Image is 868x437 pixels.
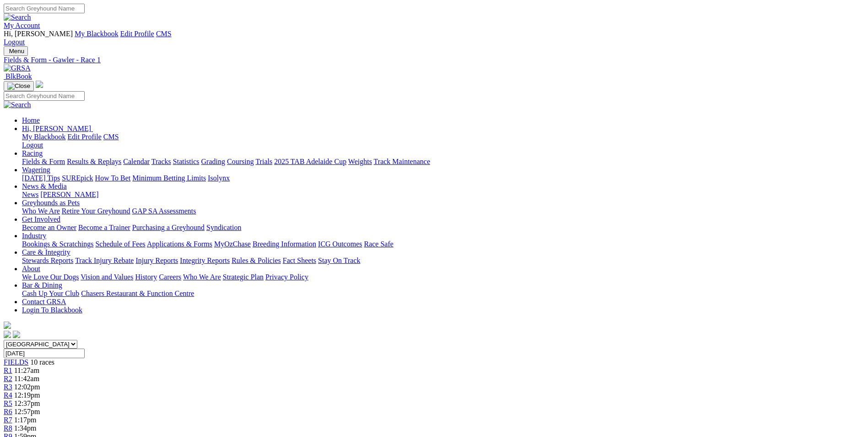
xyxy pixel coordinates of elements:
a: We Love Our Dogs [22,273,79,281]
a: Strategic Plan [223,273,264,281]
a: Cash Up Your Club [22,290,79,297]
a: Fact Sheets [283,257,316,264]
a: Race Safe [364,240,393,248]
div: About [22,273,864,281]
a: Coursing [227,158,254,165]
a: Weights [348,158,372,165]
img: facebook.svg [4,331,11,338]
div: Industry [22,240,864,248]
button: Toggle navigation [4,46,28,56]
span: 12:02pm [14,383,40,391]
a: Statistics [173,158,199,165]
a: My Account [4,22,40,29]
a: Home [22,116,40,124]
a: Schedule of Fees [95,240,145,248]
a: My Blackbook [75,30,119,38]
a: Fields & Form [22,158,65,165]
a: Track Injury Rebate [75,257,134,264]
a: Edit Profile [120,30,154,38]
input: Search [4,4,85,13]
a: BlkBook [4,72,32,80]
span: Hi, [PERSON_NAME] [4,30,73,38]
a: CMS [103,133,119,141]
a: Integrity Reports [180,257,230,264]
a: Tracks [151,158,171,165]
a: Wagering [22,166,50,174]
div: My Account [4,30,864,46]
a: Isolynx [208,174,230,182]
img: logo-grsa-white.png [4,322,11,329]
a: Care & Integrity [22,248,70,256]
span: 12:37pm [14,399,40,407]
input: Search [4,91,85,101]
div: Racing [22,158,864,166]
a: Contact GRSA [22,298,66,306]
a: 2025 TAB Adelaide Cup [274,158,346,165]
span: Hi, [PERSON_NAME] [22,125,91,132]
img: Search [4,13,31,22]
a: Racing [22,149,43,157]
a: Applications & Forms [147,240,212,248]
a: Purchasing a Greyhound [132,224,205,231]
div: News & Media [22,191,864,199]
a: History [135,273,157,281]
img: Close [7,82,30,90]
a: Minimum Betting Limits [132,174,206,182]
span: 12:57pm [14,408,40,415]
a: R4 [4,391,12,399]
button: Toggle navigation [4,81,34,91]
a: Logout [22,141,43,149]
a: Retire Your Greyhound [62,207,130,215]
a: [PERSON_NAME] [40,191,98,198]
a: CMS [156,30,172,38]
div: Greyhounds as Pets [22,207,864,215]
img: twitter.svg [13,331,20,338]
a: Calendar [123,158,150,165]
a: SUREpick [62,174,93,182]
a: R3 [4,383,12,391]
span: 1:34pm [14,424,37,432]
div: Hi, [PERSON_NAME] [22,133,864,149]
a: Bookings & Scratchings [22,240,93,248]
a: R5 [4,399,12,407]
a: Privacy Policy [265,273,308,281]
span: 12:19pm [14,391,40,399]
a: Login To Blackbook [22,306,82,314]
div: Get Involved [22,224,864,232]
span: 10 races [30,358,54,366]
a: News & Media [22,182,67,190]
a: R2 [4,375,12,382]
span: 11:42am [14,375,39,382]
a: Fields & Form - Gawler - Race 1 [4,56,864,64]
a: Rules & Policies [232,257,281,264]
a: Grading [201,158,225,165]
a: Injury Reports [135,257,178,264]
span: FIELDS [4,358,28,366]
a: Track Maintenance [374,158,430,165]
a: MyOzChase [214,240,251,248]
a: My Blackbook [22,133,66,141]
span: 11:27am [14,366,39,374]
span: BlkBook [5,72,32,80]
a: R1 [4,366,12,374]
a: Who We Are [183,273,221,281]
div: Wagering [22,174,864,182]
a: Syndication [206,224,241,231]
a: GAP SA Assessments [132,207,196,215]
a: R8 [4,424,12,432]
a: About [22,265,40,273]
a: Greyhounds as Pets [22,199,80,207]
input: Select date [4,349,85,358]
a: [DATE] Tips [22,174,60,182]
div: Bar & Dining [22,290,864,298]
a: Trials [255,158,272,165]
span: R6 [4,408,12,415]
a: Get Involved [22,215,60,223]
